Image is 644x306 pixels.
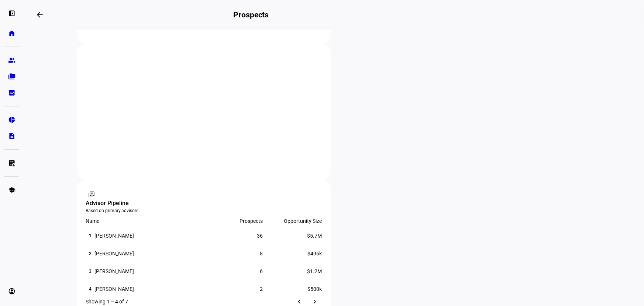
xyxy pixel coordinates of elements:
div: [PERSON_NAME] [95,268,134,274]
h2: Prospects [233,10,269,19]
div: 3 [86,267,95,276]
div: 4 [86,285,95,293]
eth-mat-symbol: description [8,132,16,140]
eth-mat-symbol: folder_copy [8,73,16,80]
div: Name [86,218,204,224]
div: 6 [204,268,263,274]
a: pie_chart [4,112,19,127]
mat-icon: switch_account [88,191,96,198]
div: Showing 1 – 4 of 7 [86,299,128,305]
a: description [4,129,19,143]
div: Opportunity Size [263,218,322,224]
div: [PERSON_NAME] [95,251,134,256]
eth-mat-symbol: left_panel_open [8,10,16,17]
mat-icon: chevron_right [311,297,320,306]
div: 2 [86,249,95,258]
div: Prospects [204,218,263,224]
div: [PERSON_NAME] [95,286,134,292]
div: $5.7M [263,233,322,239]
div: 2 [204,286,263,292]
div: 1 [86,231,95,240]
a: home [4,26,19,41]
eth-mat-symbol: list_alt_add [8,159,16,167]
div: $500k [263,286,322,292]
div: $1.2M [263,268,322,274]
eth-mat-symbol: pie_chart [8,116,16,123]
div: Advisor Pipeline [86,199,322,208]
div: [PERSON_NAME] [95,233,134,239]
a: bid_landscape [4,85,19,100]
div: Based on primary advisors [86,208,322,214]
eth-mat-symbol: account_circle [8,288,16,295]
eth-mat-symbol: school [8,186,16,194]
a: folder_copy [4,69,19,84]
div: 8 [204,251,263,256]
eth-mat-symbol: group [8,57,16,64]
eth-mat-symbol: home [8,30,16,37]
div: 36 [204,233,263,239]
a: group [4,53,19,68]
div: $496k [263,251,322,256]
eth-mat-symbol: bid_landscape [8,89,16,96]
mat-icon: arrow_backwards [35,10,44,19]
